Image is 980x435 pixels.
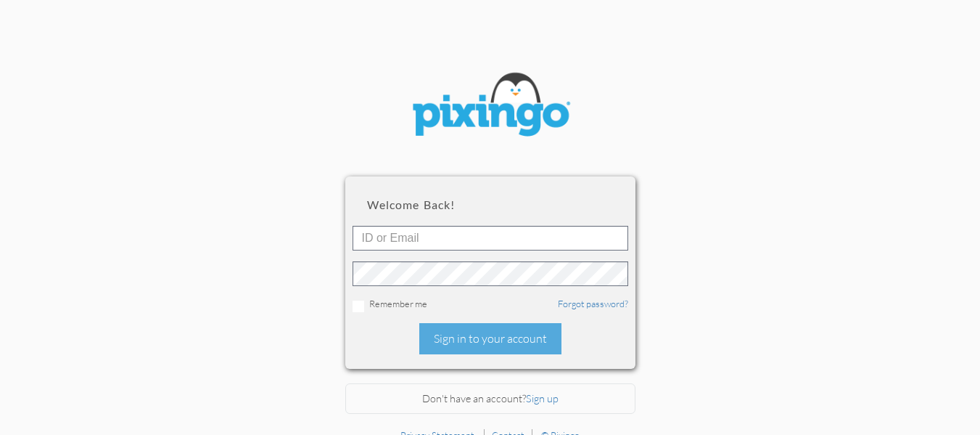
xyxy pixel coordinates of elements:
[419,323,561,354] div: Sign in to your account
[526,392,559,404] a: Sign up
[979,434,980,435] iframe: Chat
[558,298,628,309] a: Forgot password?
[345,383,635,415] div: Don't have an account?
[367,198,614,211] h2: Welcome back!
[353,297,628,312] div: Remember me
[353,226,628,251] input: ID or Email
[403,65,577,147] img: pixingo logo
